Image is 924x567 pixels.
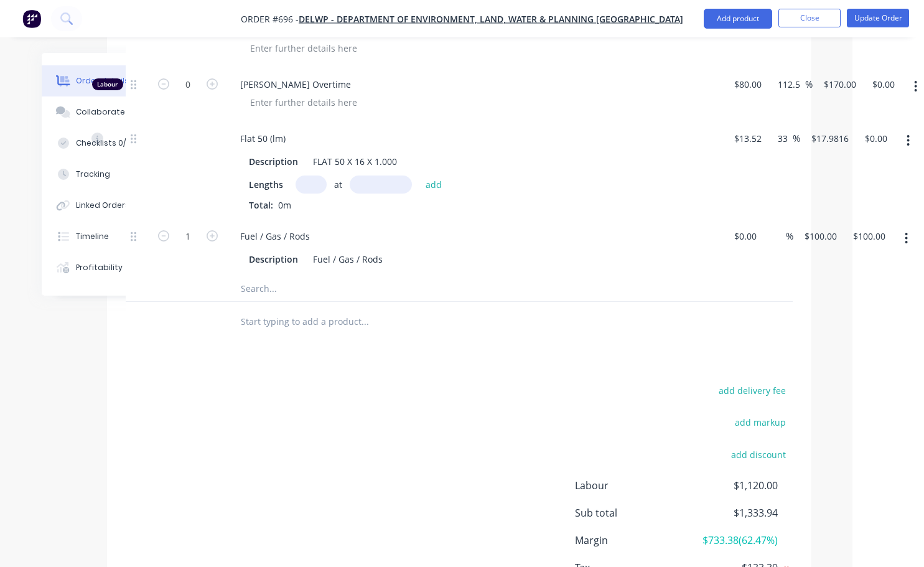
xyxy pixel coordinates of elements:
div: Description [244,250,303,268]
img: Factory [22,9,41,28]
div: Labour [92,78,123,90]
span: $1,333.94 [685,505,777,520]
div: Fuel / Gas / Rods [308,250,388,268]
span: $1,120.00 [685,478,777,493]
div: Description [244,152,303,171]
button: add markup [729,414,793,431]
div: Timeline [76,231,109,242]
button: add discount [725,446,793,462]
div: Checklists 0/0 [76,138,131,149]
input: Start typing to add a product... [240,309,489,334]
button: Order details [42,65,160,96]
span: % [793,131,800,146]
button: Checklists 0/0 [42,128,160,159]
span: $733.38 ( 62.47 %) [685,533,777,548]
span: Order #696 - [241,13,299,25]
button: add [419,176,449,192]
span: Lengths [249,178,283,191]
button: Timeline [42,221,160,252]
span: 0m [273,199,296,211]
div: Fuel / Gas / Rods [230,227,320,245]
button: Tracking [42,159,160,190]
span: at [334,178,342,191]
button: Add product [704,9,772,29]
div: Linked Orders [76,200,129,211]
span: % [805,77,813,91]
button: Collaborate [42,96,160,128]
button: Update Order [847,9,909,27]
span: [PERSON_NAME] Overtime [240,78,718,91]
div: Profitability [76,262,123,273]
div: FLAT 50 X 16 X 1.000 [308,152,402,171]
button: Linked Orders [42,190,160,221]
span: Total: [249,199,273,211]
div: Tracking [76,169,110,180]
span: Margin [575,533,686,548]
span: % [786,229,793,243]
button: Profitability [42,252,160,283]
div: Flat 50 (lm) [230,129,296,148]
a: DELWP - Department of Environment, Land, Water & Planning [GEOGRAPHIC_DATA] [299,13,683,25]
span: Labour [575,478,686,493]
button: Close [778,9,841,27]
div: Collaborate [76,106,125,118]
span: Sub total [575,505,686,520]
button: add delivery fee [712,382,793,399]
input: Search... [240,276,489,301]
div: Order details [76,75,129,87]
